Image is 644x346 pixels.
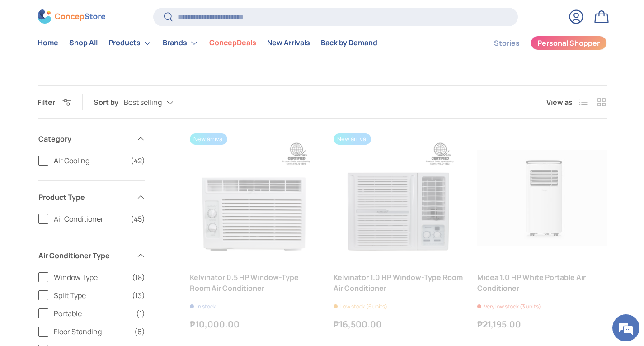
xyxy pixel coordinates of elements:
span: (13) [132,290,145,301]
span: (1) [136,308,145,319]
span: View as [546,97,573,108]
span: Best selling [124,98,162,107]
span: (45) [131,213,145,224]
summary: Category [38,123,145,155]
summary: Brands [157,34,204,52]
span: Floor Standing [54,326,129,337]
a: Home [38,34,58,52]
summary: Products [103,34,157,52]
button: Filter [38,97,71,107]
h1: Air Conditioners [38,27,195,53]
a: Stories [494,34,520,52]
span: Product Type [38,192,131,203]
button: Best selling [124,95,192,110]
span: (42) [131,155,145,166]
a: Personal Shopper [531,36,607,50]
nav: Primary [38,34,377,52]
a: Shop All [69,34,98,52]
span: Split Type [54,290,127,301]
span: (18) [132,272,145,283]
span: Filter [38,97,55,107]
span: Air Conditioner Type [38,250,131,261]
span: (6) [134,326,145,337]
span: Personal Shopper [537,40,600,47]
a: Back by Demand [321,34,377,52]
span: Window Type [54,272,127,283]
span: Air Conditioner [54,213,125,224]
a: New Arrivals [267,34,310,52]
span: Air Cooling [54,155,125,166]
summary: Product Type [38,181,145,213]
label: Sort by [94,97,124,108]
summary: Air Conditioner Type [38,239,145,272]
span: Category [38,133,131,144]
nav: Secondary [472,34,607,52]
a: ConcepDeals [209,34,256,52]
span: Portable [54,308,131,319]
img: ConcepStore [38,10,105,24]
